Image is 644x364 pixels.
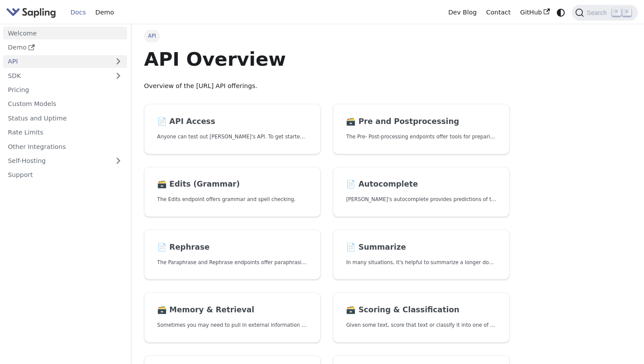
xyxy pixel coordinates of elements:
h2: Scoring & Classification [346,305,496,315]
a: 🗃️ Edits (Grammar)The Edits endpoint offers grammar and spell checking. [144,167,321,217]
a: Other Integrations [3,140,127,153]
p: The Edits endpoint offers grammar and spell checking. [157,195,308,204]
a: Status and Uptime [3,112,127,124]
a: 🗃️ Scoring & ClassificationGiven some text, score that text or classify it into one of a set of p... [333,292,510,343]
a: Demo [3,41,127,54]
h2: API Access [157,117,308,127]
h2: Rephrase [157,243,308,252]
a: SDK [3,69,110,82]
p: Sometimes you may need to pull in external information that doesn't fit in the context size of an... [157,321,308,329]
a: Sapling.ai [6,6,59,19]
button: Search (Command+K) [572,5,637,21]
a: 📄️ SummarizeIn many situations, it's helpful to summarize a longer document into a shorter, more ... [333,230,510,280]
a: 📄️ Autocomplete[PERSON_NAME]'s autocomplete provides predictions of the next few characters or words [333,167,510,217]
p: Overview of the [URL] API offerings. [144,81,510,92]
a: Docs [66,6,91,19]
a: Support [3,169,127,181]
a: Self-Hosting [3,155,127,167]
img: Sapling.ai [6,6,56,19]
a: Demo [91,6,119,19]
p: The Paraphrase and Rephrase endpoints offer paraphrasing for particular styles. [157,258,308,267]
button: Switch between dark and light mode (currently system mode) [555,6,567,19]
h2: Autocomplete [346,180,496,189]
a: Contact [481,6,516,19]
p: Anyone can test out Sapling's API. To get started with the API, simply: [157,133,308,141]
h2: Summarize [346,243,496,252]
kbd: K [623,8,631,16]
p: Sapling's autocomplete provides predictions of the next few characters or words [346,195,496,204]
p: In many situations, it's helpful to summarize a longer document into a shorter, more easily diges... [346,258,496,267]
h2: Pre and Postprocessing [346,117,496,127]
h2: Edits (Grammar) [157,180,308,189]
a: 📄️ RephraseThe Paraphrase and Rephrase endpoints offer paraphrasing for particular styles. [144,230,321,280]
p: Given some text, score that text or classify it into one of a set of pre-specified categories. [346,321,496,329]
a: 📄️ API AccessAnyone can test out [PERSON_NAME]'s API. To get started with the API, simply: [144,104,321,154]
a: API [3,55,110,68]
a: Pricing [3,84,127,96]
h2: Memory & Retrieval [157,305,308,315]
a: 🗃️ Memory & RetrievalSometimes you may need to pull in external information that doesn't fit in t... [144,292,321,343]
kbd: ⌘ [612,8,621,16]
h1: API Overview [144,47,510,71]
nav: Breadcrumbs [144,30,510,42]
span: Search [584,9,612,16]
button: Expand sidebar category 'SDK' [110,69,127,82]
a: GitHub [515,6,554,19]
a: Dev Blog [443,6,481,19]
a: 🗃️ Pre and PostprocessingThe Pre- Post-processing endpoints offer tools for preparing your text d... [333,104,510,154]
span: API [144,30,160,42]
a: Rate Limits [3,126,127,139]
a: Welcome [3,27,127,39]
button: Expand sidebar category 'API' [110,55,127,68]
a: Custom Models [3,98,127,110]
p: The Pre- Post-processing endpoints offer tools for preparing your text data for ingestation as we... [346,133,496,141]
